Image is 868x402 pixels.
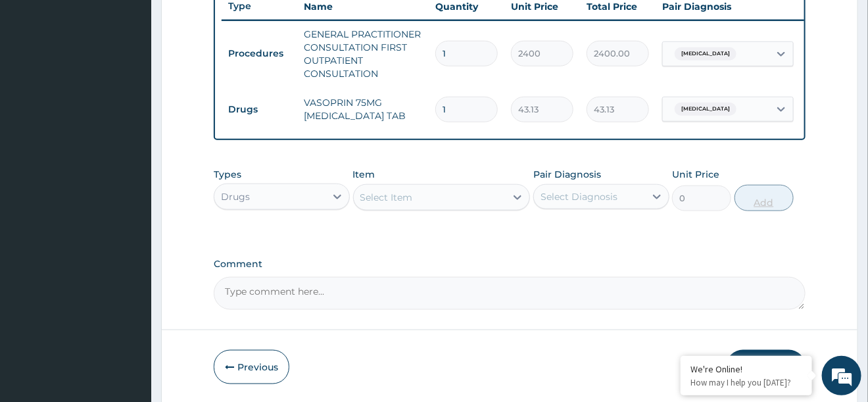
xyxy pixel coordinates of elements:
[221,190,250,203] div: Drugs
[541,190,617,203] div: Select Diagnosis
[214,350,289,384] button: Previous
[353,168,375,181] label: Item
[533,168,601,181] label: Pair Diagnosis
[76,118,181,251] span: We're online!
[727,350,806,384] button: Submit
[690,377,802,388] p: How may I help you today?
[222,41,297,66] td: Procedures
[222,97,297,122] td: Drugs
[675,47,736,61] span: [MEDICAL_DATA]
[675,103,736,116] span: [MEDICAL_DATA]
[297,21,429,87] td: GENERAL PRACTITIONER CONSULTATION FIRST OUTPATIENT CONSULTATION
[297,89,429,129] td: VASOPRIN 75MG [MEDICAL_DATA] TAB
[216,7,247,38] div: Minimize live chat window
[735,185,794,211] button: Add
[68,74,221,91] div: Chat with us now
[360,191,413,204] div: Select Item
[24,66,53,99] img: d_794563401_company_1708531726252_794563401
[690,363,802,375] div: We're Online!
[672,168,719,181] label: Unit Price
[214,259,805,270] label: Comment
[7,264,251,311] textarea: Type your message and hit 'Enter'
[214,169,241,180] label: Types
